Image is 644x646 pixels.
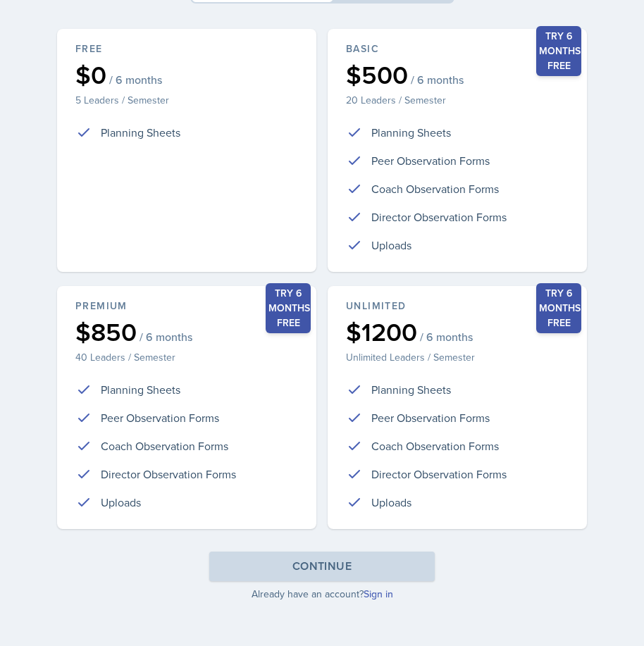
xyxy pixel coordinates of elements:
[420,330,473,344] span: / 6 months
[371,437,499,454] p: Coach Observation Forms
[371,124,451,141] p: Planning Sheets
[101,466,236,483] p: Director Observation Forms
[101,409,219,426] p: Peer Observation Forms
[75,350,298,364] p: 40 Leaders / Semester
[292,558,352,575] div: Continue
[140,330,192,344] span: / 6 months
[75,42,298,56] div: Free
[109,73,162,87] span: / 6 months
[371,180,499,197] p: Coach Observation Forms
[364,587,393,601] a: Sign in
[371,381,451,398] p: Planning Sheets
[346,299,569,313] div: Unlimited
[75,93,298,107] p: 5 Leaders / Semester
[101,124,180,141] p: Planning Sheets
[346,42,569,56] div: Basic
[101,494,141,511] p: Uploads
[411,73,464,87] span: / 6 months
[346,319,569,344] div: $1200
[209,552,435,581] button: Continue
[75,62,298,87] div: $0
[371,152,490,169] p: Peer Observation Forms
[346,93,569,107] p: 20 Leaders / Semester
[371,409,490,426] p: Peer Observation Forms
[75,299,298,313] div: Premium
[75,319,298,344] div: $850
[536,283,581,333] div: Try 6 months free
[371,494,411,511] p: Uploads
[536,26,581,76] div: Try 6 months free
[101,381,180,398] p: Planning Sheets
[371,209,507,225] p: Director Observation Forms
[266,283,311,333] div: Try 6 months free
[346,350,569,364] p: Unlimited Leaders / Semester
[101,437,228,454] p: Coach Observation Forms
[57,587,587,601] p: Already have an account?
[346,62,569,87] div: $500
[371,237,411,254] p: Uploads
[371,466,507,483] p: Director Observation Forms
